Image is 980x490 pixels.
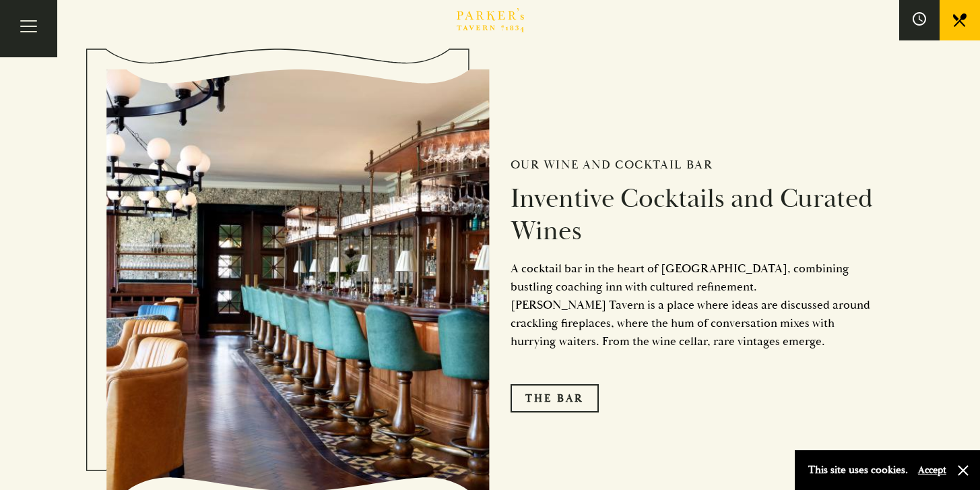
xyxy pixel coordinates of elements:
h2: Inventive Cocktails and Curated Wines [511,183,874,247]
a: The Bar [511,384,599,412]
p: A cocktail bar in the heart of [GEOGRAPHIC_DATA], combining bustling coaching inn with cultured r... [511,259,874,350]
button: Accept [918,464,946,477]
button: Close and accept [956,464,970,477]
h2: Our Wine and Cocktail Bar [511,158,874,173]
p: This site uses cookies. [808,460,908,480]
